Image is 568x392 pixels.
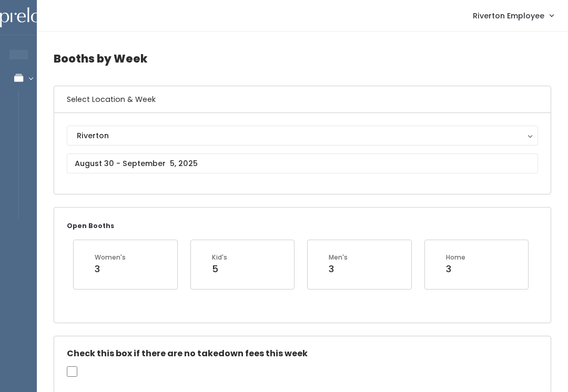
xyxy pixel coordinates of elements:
[446,253,465,262] div: Home
[212,253,227,262] div: Kid's
[77,130,528,141] div: Riverton
[473,10,544,22] span: Riverton Employee
[54,86,551,113] h6: Select Location & Week
[67,126,538,146] button: Riverton
[212,262,227,276] div: 5
[329,253,348,262] div: Men's
[329,262,348,276] div: 3
[54,44,551,73] h4: Booths by Week
[67,221,114,230] small: Open Booths
[95,262,126,276] div: 3
[462,4,564,27] a: Riverton Employee
[95,253,126,262] div: Women's
[67,349,538,358] h5: Check this box if there are no takedown fees this week
[67,153,538,173] input: August 30 - September 5, 2025
[446,262,465,276] div: 3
